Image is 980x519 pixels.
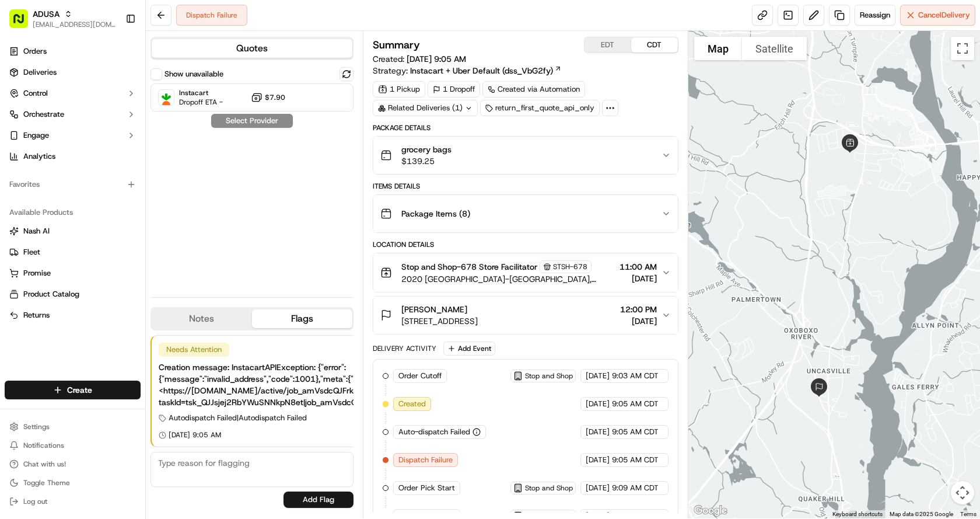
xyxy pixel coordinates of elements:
[23,310,50,321] span: Returns
[694,37,742,60] button: Show street map
[619,273,657,284] span: [DATE]
[23,497,47,506] span: Log out
[620,304,657,315] span: 12:00 PM
[951,481,974,504] button: Map camera controls
[5,105,141,124] button: Orchestrate
[900,5,975,26] button: CancelDelivery
[398,455,453,465] span: Dispatch Failure
[23,151,55,162] span: Analytics
[67,384,92,396] span: Create
[169,413,307,423] span: Autodispatch Failed | Autodispatch Failed
[482,81,585,97] div: Created via Automation
[5,306,141,325] button: Returns
[5,42,141,61] a: Orders
[159,90,174,105] img: Instacart
[152,309,252,328] button: Notes
[373,100,478,116] div: Related Deliveries (1)
[9,310,136,321] a: Returns
[5,63,141,82] a: Deliveries
[860,10,890,20] span: Reassign
[9,268,136,278] a: Promise
[251,92,285,103] button: $7.90
[525,483,573,493] span: Stop and Shop
[398,399,426,409] span: Created
[5,493,141,510] button: Log out
[5,147,141,166] a: Analytics
[5,243,141,262] button: Fleet
[410,65,553,76] span: Instacart + Uber Default (dss_VbG2fy)
[373,65,562,76] div: Strategy:
[373,344,436,353] div: Delivery Activity
[179,88,223,97] span: Instacart
[23,46,47,57] span: Orders
[480,100,600,116] div: return_first_quote_api_only
[631,37,678,53] button: CDT
[5,456,141,472] button: Chat with us!
[23,441,64,450] span: Notifications
[401,208,470,220] span: Package Items ( 8 )
[33,20,116,29] button: [EMAIL_ADDRESS][DOMAIN_NAME]
[619,261,657,273] span: 11:00 AM
[9,247,136,257] a: Fleet
[9,226,136,236] a: Nash AI
[5,175,141,194] div: Favorites
[5,264,141,283] button: Promise
[398,483,455,493] span: Order Pick Start
[164,69,223,79] label: Show unavailable
[5,419,141,435] button: Settings
[918,10,970,20] span: Cancel Delivery
[398,427,470,437] span: Auto-dispatch Failed
[612,427,659,437] span: 9:05 AM CDT
[5,84,141,103] button: Control
[23,247,40,257] span: Fleet
[410,65,562,76] a: Instacart + Uber Default (dss_VbG2fy)
[373,137,678,174] button: grocery bags$139.25
[252,309,352,328] button: Flags
[265,93,285,102] span: $7.90
[586,455,610,465] span: [DATE]
[620,315,657,327] span: [DATE]
[401,273,615,285] span: 2020 [GEOGRAPHIC_DATA]-[GEOGRAPHIC_DATA], [GEOGRAPHIC_DATA]
[586,399,610,409] span: [DATE]
[960,511,977,517] a: Terms (opens in new tab)
[23,88,48,99] span: Control
[525,371,573,381] span: Stop and Shop
[5,475,141,491] button: Toggle Theme
[612,483,659,493] span: 9:09 AM CDT
[9,289,136,299] a: Product Catalog
[33,8,60,20] button: ADUSA
[5,381,141,399] button: Create
[398,371,442,381] span: Order Cutoff
[5,5,121,33] button: ADUSA[EMAIL_ADDRESS][DOMAIN_NAME]
[373,297,678,334] button: [PERSON_NAME][STREET_ADDRESS]12:00 PM[DATE]
[5,437,141,454] button: Notifications
[951,37,974,60] button: Toggle fullscreen view
[691,503,730,518] img: Google
[23,268,51,278] span: Promise
[373,53,466,65] span: Created:
[584,37,631,53] button: EDT
[159,361,534,408] div: Creation message: InstacartAPIException: {"error":{"message":"invalid_address","code":1001},"meta...
[407,54,466,64] span: [DATE] 9:05 AM
[401,315,478,327] span: [STREET_ADDRESS]
[23,226,50,236] span: Nash AI
[373,81,425,97] div: 1 Pickup
[428,81,480,97] div: 1 Dropoff
[5,126,141,145] button: Engage
[691,503,730,518] a: Open this area in Google Maps (opens a new window)
[159,343,229,357] div: Needs Attention
[586,427,610,437] span: [DATE]
[179,97,223,107] span: Dropoff ETA -
[169,430,221,440] span: [DATE] 9:05 AM
[443,342,495,356] button: Add Event
[832,510,883,518] button: Keyboard shortcuts
[23,289,79,299] span: Product Catalog
[401,155,452,167] span: $139.25
[373,40,420,50] h3: Summary
[586,483,610,493] span: [DATE]
[23,422,50,431] span: Settings
[5,203,141,222] div: Available Products
[855,5,895,26] button: Reassign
